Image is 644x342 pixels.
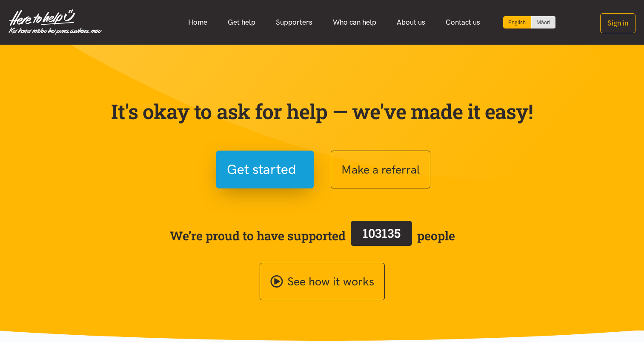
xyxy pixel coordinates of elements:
a: Supporters [266,13,323,31]
div: Current language [503,16,531,28]
button: Sign in [600,13,635,33]
a: Home [178,13,218,31]
span: We’re proud to have supported people [170,219,455,252]
a: Get help [218,13,266,31]
a: See how it works [260,263,385,301]
span: Get started [227,159,296,180]
a: 103135 [346,219,417,252]
img: Home [9,9,102,35]
a: Who can help [323,13,386,31]
button: Get started [216,151,314,188]
button: Make a referral [331,151,430,188]
a: Switch to Te Reo Māori [531,16,555,28]
p: It's okay to ask for help — we've made it easy! [109,99,535,124]
div: Language toggle [503,16,556,28]
a: Contact us [435,13,490,31]
a: About us [386,13,435,31]
span: 103135 [363,225,401,241]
